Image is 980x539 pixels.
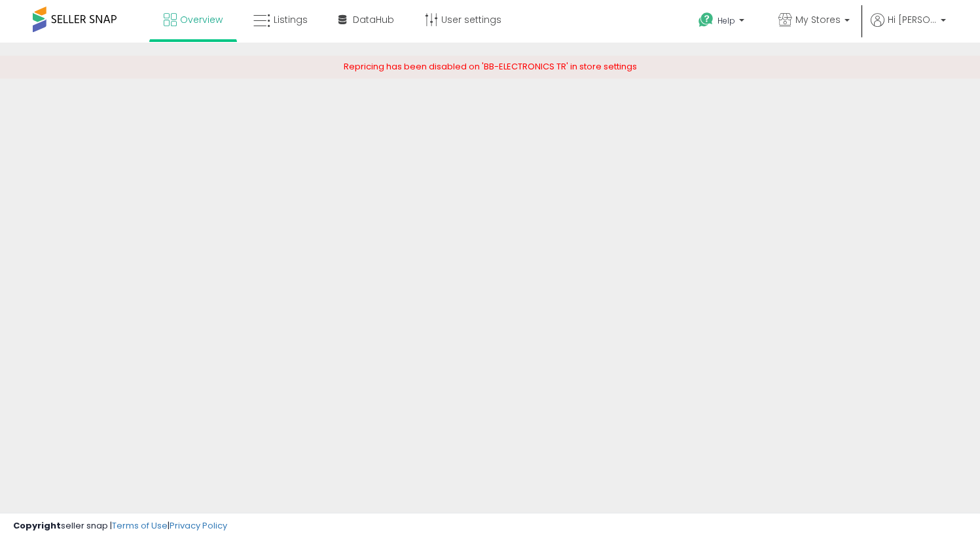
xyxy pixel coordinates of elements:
a: Terms of Use [112,519,168,532]
span: Overview [180,13,223,26]
a: Privacy Policy [170,519,227,532]
span: DataHub [353,13,394,26]
span: Listings [274,13,308,26]
a: Help [688,2,757,43]
a: Hi [PERSON_NAME] [871,13,946,43]
span: Help [717,15,735,26]
span: Hi [PERSON_NAME] [888,13,937,26]
span: My Stores [795,13,841,26]
strong: Copyright [13,519,61,532]
i: Get Help [698,12,714,28]
span: Repricing has been disabled on 'BB-ELECTRONICS TR' in store settings [344,60,637,73]
div: seller snap | | [13,520,227,532]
